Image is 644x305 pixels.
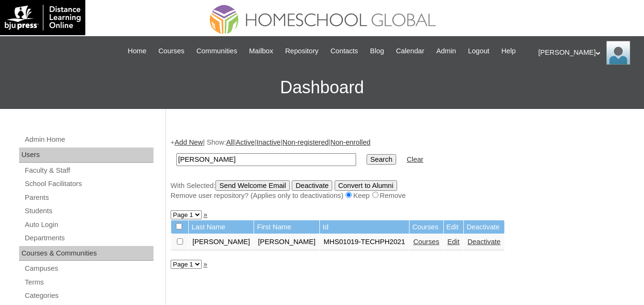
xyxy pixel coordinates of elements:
[153,46,189,57] a: Courses
[128,46,146,57] span: Home
[171,191,634,201] div: Remove user repository? (Applies only to deactivations) Keep Remove
[204,260,207,268] a: »
[249,46,274,57] span: Mailbox
[396,46,424,57] span: Calendar
[254,234,319,250] td: [PERSON_NAME]
[283,138,329,146] a: Non-registered
[501,46,516,57] span: Help
[256,138,281,146] a: Inactive
[448,238,460,246] a: Edit
[538,41,634,65] div: [PERSON_NAME]
[24,192,153,204] a: Parents
[365,46,388,57] a: Blog
[158,46,184,57] span: Courses
[468,238,501,246] a: Deactivate
[174,138,203,146] a: Add New
[245,46,278,57] a: Mailbox
[24,134,153,146] a: Admin Home
[436,46,456,57] span: Admin
[24,205,153,217] a: Students
[24,290,153,302] a: Categories
[196,46,237,57] span: Communities
[171,138,634,200] div: + | Show: | | | |
[320,234,409,250] td: MHS01019-TECHPH2021
[320,220,409,234] td: Id
[370,46,384,57] span: Blog
[280,46,323,57] a: Repository
[431,46,461,57] a: Admin
[171,180,634,201] div: With Selected:
[330,138,370,146] a: Non-enrolled
[236,138,255,146] a: Active
[19,148,153,163] div: Users
[285,46,318,57] span: Repository
[292,180,332,191] input: Deactivate
[24,263,153,275] a: Campuses
[189,234,254,250] td: [PERSON_NAME]
[407,156,423,163] a: Clear
[176,153,356,166] input: Search
[24,219,153,231] a: Auto Login
[330,46,358,57] span: Contacts
[5,66,639,109] h3: Dashboard
[24,276,153,288] a: Terms
[468,46,490,57] span: Logout
[123,46,151,57] a: Home
[497,46,521,57] a: Help
[204,211,207,218] a: »
[464,220,504,234] td: Deactivate
[606,41,630,65] img: Ariane Ebuen
[226,138,234,146] a: All
[24,178,153,190] a: School Facilitators
[409,220,443,234] td: Courses
[192,46,242,57] a: Communities
[335,180,398,191] input: Convert to Alumni
[215,180,290,191] input: Send Welcome Email
[413,238,440,246] a: Courses
[24,232,153,244] a: Departments
[19,246,153,261] div: Courses & Communities
[444,220,463,234] td: Edit
[391,46,429,57] a: Calendar
[367,154,396,165] input: Search
[463,46,494,57] a: Logout
[254,220,319,234] td: First Name
[326,46,363,57] a: Contacts
[189,220,254,234] td: Last Name
[24,165,153,177] a: Faculty & Staff
[5,5,81,30] img: logo-white.png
